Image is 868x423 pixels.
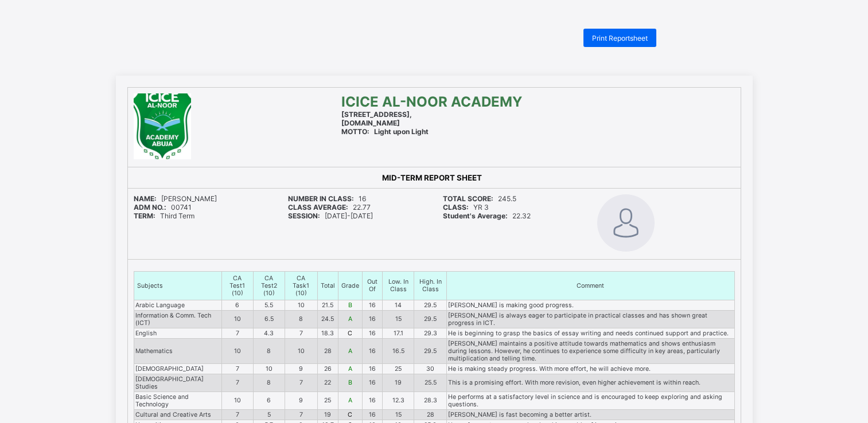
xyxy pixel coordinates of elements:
[285,391,318,409] td: 9
[447,328,734,338] td: He is beginning to grasp the basics of essay writing and needs continued support and practice.
[134,194,217,203] span: [PERSON_NAME]
[253,328,285,338] td: 4.3
[362,409,382,420] td: 16
[362,374,382,391] td: 16
[134,194,157,203] b: NAME:
[222,338,254,363] td: 10
[317,300,338,310] td: 21.5
[253,310,285,328] td: 6.5
[253,338,285,363] td: 8
[285,409,318,420] td: 7
[317,310,338,328] td: 24.5
[134,211,155,220] b: TERM:
[382,374,414,391] td: 19
[317,374,338,391] td: 22
[222,300,254,310] td: 6
[447,374,734,391] td: This is a promising effort. With more revision, even higher achievement is within reach.
[317,391,338,409] td: 25
[338,374,362,391] td: B
[338,363,362,374] td: A
[414,271,447,300] th: High. In Class
[362,328,382,338] td: 16
[134,271,222,300] th: Subjects
[222,271,254,300] th: CA Test1 (10)
[222,374,254,391] td: 7
[253,300,285,310] td: 5.5
[222,310,254,328] td: 10
[382,328,414,338] td: 17.1
[338,391,362,409] td: A
[382,300,414,310] td: 14
[362,310,382,328] td: 16
[134,409,222,420] td: Cultural and Creative Arts
[288,203,371,211] span: 22.77
[134,310,222,328] td: Information & Comm. Tech (ICT)
[134,203,192,211] span: 00741
[285,310,318,328] td: 8
[288,194,354,203] b: NUMBER IN CLASS:
[443,211,508,220] b: Student's Average:
[447,409,734,420] td: [PERSON_NAME] is fast becoming a better artist.
[414,328,447,338] td: 29.3
[382,409,414,420] td: 15
[134,363,222,374] td: [DEMOGRAPHIC_DATA]
[443,194,493,203] b: TOTAL SCORE:
[288,194,366,203] span: 16
[222,391,254,409] td: 10
[253,363,285,374] td: 10
[382,391,414,409] td: 12.3
[134,300,222,310] td: Arabic Language
[222,409,254,420] td: 7
[285,363,318,374] td: 9
[382,310,414,328] td: 15
[341,110,412,119] span: [STREET_ADDRESS],
[592,34,648,42] span: Print Reportsheet
[338,338,362,363] td: A
[134,374,222,391] td: [DEMOGRAPHIC_DATA] Studies
[414,338,447,363] td: 29.5
[382,271,414,300] th: Low. In Class
[134,391,222,409] td: Basic Science and Technology
[362,271,382,300] th: Out Of
[253,391,285,409] td: 6
[285,328,318,338] td: 7
[134,328,222,338] td: English
[414,409,447,420] td: 28
[288,211,320,220] b: SESSION:
[341,127,429,136] span: Light upon Light
[253,271,285,300] th: CA Test2 (10)
[253,409,285,420] td: 5
[253,374,285,391] td: 8
[382,363,414,374] td: 25
[443,203,469,211] b: CLASS:
[317,363,338,374] td: 26
[285,374,318,391] td: 7
[341,93,522,110] span: ICICE AL-NOOR ACADEMY
[362,391,382,409] td: 16
[443,194,516,203] span: 245.5
[134,211,194,220] span: Third Term
[414,363,447,374] td: 30
[447,363,734,374] td: He is making steady progress. With more effort, he will achieve more.
[362,363,382,374] td: 16
[338,310,362,328] td: A
[317,328,338,338] td: 18.3
[134,203,166,211] b: ADM NO.:
[414,310,447,328] td: 29.5
[288,211,373,220] span: [DATE]-[DATE]
[447,300,734,310] td: [PERSON_NAME] is making good progress.
[134,338,222,363] td: Mathematics
[338,271,362,300] th: Grade
[285,300,318,310] td: 10
[317,338,338,363] td: 28
[341,127,369,136] b: MOTTO:
[288,203,348,211] b: CLASS AVERAGE:
[443,203,489,211] span: YR 3
[338,409,362,420] td: C
[338,300,362,310] td: B
[447,271,734,300] th: Comment
[317,409,338,420] td: 19
[317,271,338,300] th: Total
[285,338,318,363] td: 10
[362,338,382,363] td: 16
